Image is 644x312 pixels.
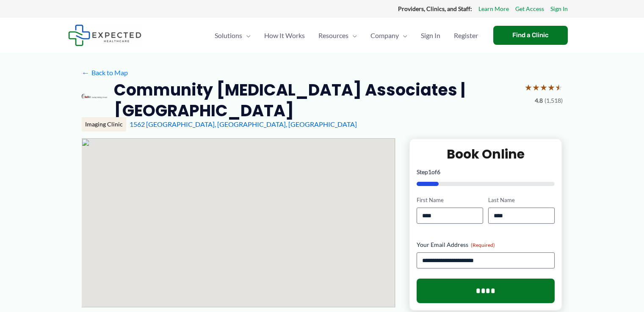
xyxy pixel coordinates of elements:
img: Expected Healthcare Logo - side, dark font, small [68,25,141,46]
nav: Primary Site Navigation [208,21,485,50]
a: ←Back to Map [82,66,128,79]
div: Imaging Clinic [82,117,126,131]
span: (1,518) [544,95,563,106]
p: Step of [417,169,555,175]
a: SolutionsMenu Toggle [208,21,257,50]
a: Find a Clinic [493,26,568,45]
strong: Providers, Clinics, and Staff: [398,5,472,12]
span: Solutions [215,21,242,50]
span: Menu Toggle [242,21,251,50]
span: 6 [437,168,440,175]
span: ★ [525,79,532,95]
label: Last Name [488,196,555,204]
a: Sign In [414,21,447,50]
span: ★ [547,79,555,95]
span: Menu Toggle [348,21,357,50]
span: Resources [318,21,348,50]
a: ResourcesMenu Toggle [312,21,364,50]
span: ★ [540,79,547,95]
span: Sign In [421,21,440,50]
span: ← [82,68,90,77]
a: CompanyMenu Toggle [364,21,414,50]
span: ★ [555,79,563,95]
a: Get Access [515,3,544,14]
span: ★ [532,79,540,95]
h2: Book Online [417,146,555,162]
span: Company [370,21,399,50]
a: 1562 [GEOGRAPHIC_DATA], [GEOGRAPHIC_DATA], [GEOGRAPHIC_DATA] [130,120,357,128]
span: (Required) [471,242,495,248]
a: Learn More [478,3,509,14]
h2: Community [MEDICAL_DATA] Associates | [GEOGRAPHIC_DATA] [114,79,518,121]
label: Your Email Address [417,241,555,249]
a: How It Works [257,21,312,50]
span: Register [454,21,478,50]
a: Sign In [550,3,568,14]
span: 4.8 [535,95,543,106]
a: Register [447,21,485,50]
span: Menu Toggle [399,21,407,50]
span: 1 [428,168,431,175]
label: First Name [417,196,483,204]
span: How It Works [264,21,305,50]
